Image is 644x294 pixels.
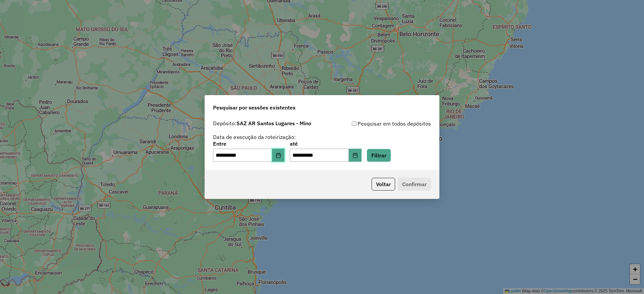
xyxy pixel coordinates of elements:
label: até [290,140,361,148]
button: Choose Date [349,149,362,162]
label: Depósito: [213,119,311,127]
strong: SAZ AR Santos Lugares - Mino [236,120,311,127]
span: Pesquisar por sessões existentes [213,103,296,112]
div: Pesquisar em todos depósitos [322,120,431,128]
button: Choose Date [272,149,285,162]
button: Filtrar [367,149,391,162]
label: Data de execução da roteirização: [213,133,296,141]
label: Entre [213,140,284,148]
button: Voltar [372,178,395,191]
